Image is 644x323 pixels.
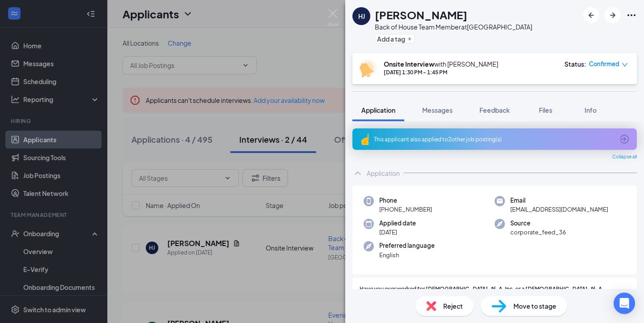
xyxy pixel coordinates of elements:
span: Move to stage [513,301,556,311]
div: HJ [358,12,365,21]
h1: [PERSON_NAME] [375,7,467,22]
span: Have you ever worked for [DEMOGRAPHIC_DATA]-fil-A, Inc. or a [DEMOGRAPHIC_DATA]-fil-A Franchisee? [360,285,630,302]
div: Back of House Team Member at [GEOGRAPHIC_DATA] [375,22,532,31]
button: PlusAdd a tag [375,34,415,43]
button: ArrowRight [605,7,621,23]
span: Phone [379,196,432,205]
span: [DATE] [379,228,416,237]
span: Reject [443,301,463,311]
div: Application [367,169,400,178]
svg: Plus [407,36,412,42]
span: Files [539,106,552,114]
span: Confirmed [589,59,619,68]
svg: ArrowRight [607,10,618,21]
span: [PHONE_NUMBER] [379,205,432,214]
span: English [379,251,435,259]
span: down [622,62,628,68]
span: Source [510,219,566,228]
span: Messages [422,106,453,114]
span: Collapse all [612,153,637,161]
div: Status : [564,59,586,68]
span: Application [361,106,395,114]
span: Feedback [479,106,510,114]
span: corporate_feed_36 [510,228,566,237]
span: Email [510,196,608,205]
span: Applied date [379,219,416,228]
svg: ArrowLeftNew [586,10,597,21]
button: ArrowLeftNew [583,7,599,23]
b: Onsite Interview [384,60,434,68]
span: [EMAIL_ADDRESS][DOMAIN_NAME] [510,205,608,214]
svg: ChevronUp [352,168,363,178]
span: Info [585,106,597,114]
div: [DATE] 1:30 PM - 1:45 PM [384,68,498,76]
div: This applicant also applied to 2 other job posting(s) [374,136,614,143]
div: Open Intercom Messenger [614,293,635,314]
span: Preferred language [379,241,435,250]
svg: Ellipses [626,10,637,21]
div: with [PERSON_NAME] [384,59,498,68]
svg: ArrowCircle [619,134,630,144]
